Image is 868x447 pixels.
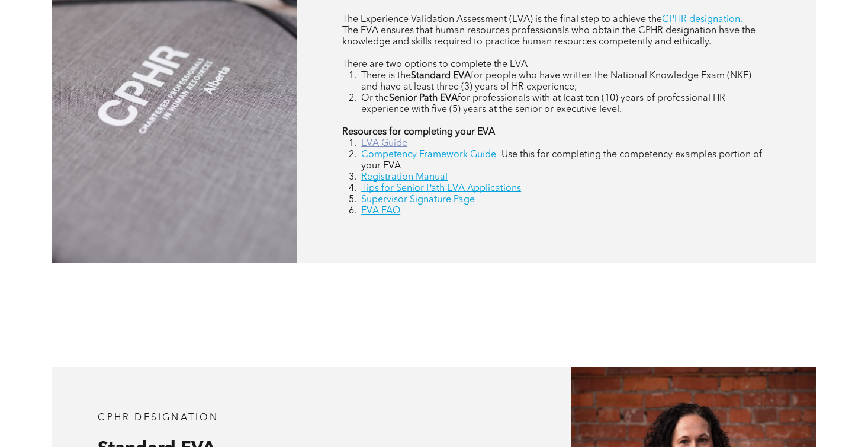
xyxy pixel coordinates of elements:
[342,15,662,24] span: The Experience Validation Assessment (EVA) is the final step to achieve the
[361,184,521,193] a: Tips for Senior Path EVA Applications
[662,15,742,24] a: CPHR designation.
[98,413,218,423] span: CPHR DESIGNATION
[361,206,400,216] a: EVA FAQ
[361,94,725,114] span: for professionals with at least ten (10) years of professional HR experience with five (5) years ...
[361,71,751,92] span: for people who have written the National Knowledge Exam (NKE) and have at least three (3) years o...
[361,195,475,205] a: Supervisor Signature Page
[342,60,528,69] span: There are two options to complete the EVA
[361,139,407,148] a: EVA Guide
[361,94,389,103] span: Or the
[361,150,496,159] a: Competency Framework Guide
[411,71,471,81] strong: Standard EVA
[361,173,448,182] a: Registration Manual
[389,94,458,103] strong: Senior Path EVA
[342,127,495,137] strong: Resources for completing your EVA
[361,71,411,81] span: There is the
[361,150,762,171] span: - Use this for completing the competency examples portion of your EVA
[342,26,756,47] span: The EVA ensures that human resources professionals who obtain the CPHR designation have the knowl...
